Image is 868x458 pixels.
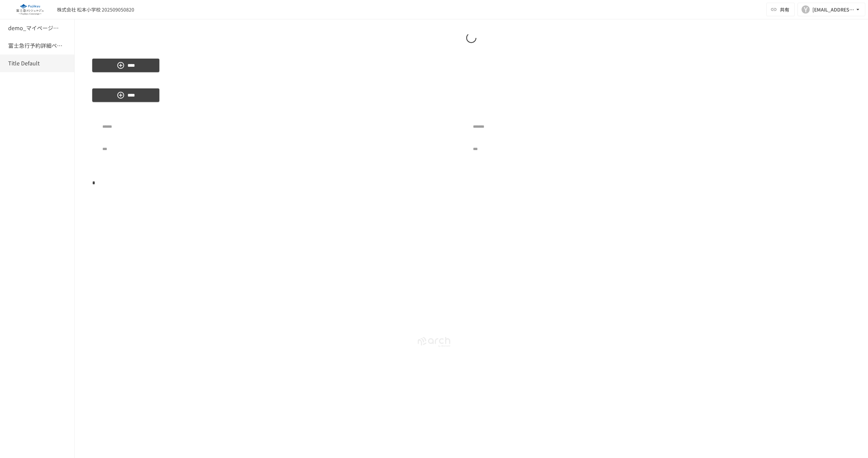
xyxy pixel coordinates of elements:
img: eQeGXtYPV2fEKIA3pizDiVdzO5gJTl2ahLbsPaD2E4R [8,4,52,15]
h6: demo_マイページ詳細 [8,24,62,33]
span: 共有 [780,6,789,13]
button: 共有 [766,3,795,16]
div: 株式会社 松本小学校 202509050820 [57,6,134,13]
button: Y[EMAIL_ADDRESS][DOMAIN_NAME] [797,3,865,16]
div: [EMAIL_ADDRESS][DOMAIN_NAME] [812,5,854,14]
h6: Title Default [8,59,40,68]
div: Y [802,5,810,14]
h6: 富士急行予約詳細ページ [8,41,62,50]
